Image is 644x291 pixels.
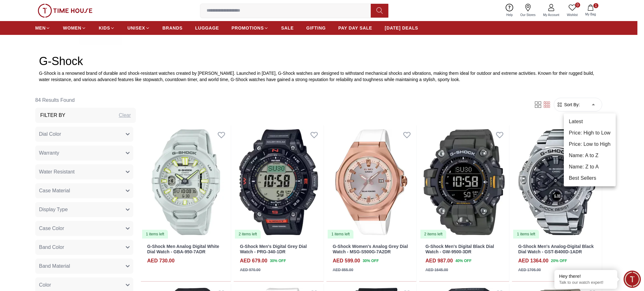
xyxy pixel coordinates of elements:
[564,161,616,173] li: Name: Z to A
[564,173,616,184] li: Best Sellers
[559,273,613,279] div: Hey there!
[564,139,616,150] li: Price: Low to High
[564,150,616,161] li: Name: A to Z
[559,280,613,285] p: Talk to our watch expert!
[564,116,616,127] li: Latest
[564,127,616,139] li: Price: High to Low
[624,271,641,288] div: Chat Widget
